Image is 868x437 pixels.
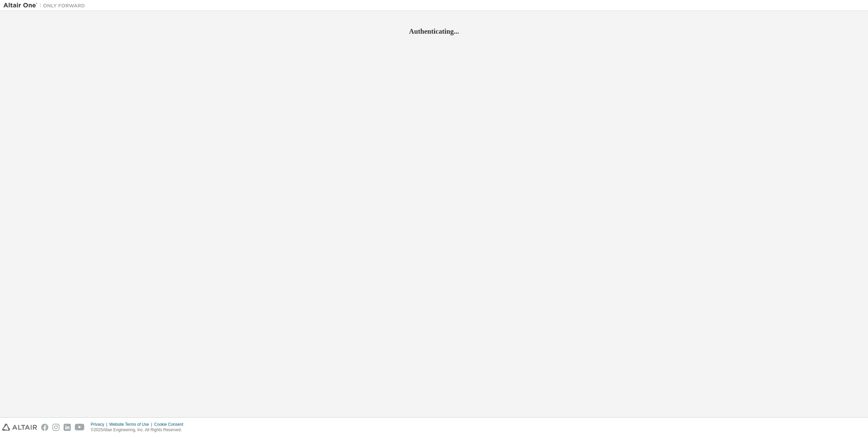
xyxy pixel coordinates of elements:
[91,422,109,427] div: Privacy
[52,424,60,431] img: instagram.svg
[109,422,154,427] div: Website Terms of Use
[2,424,37,431] img: altair_logo.svg
[64,424,71,431] img: linkedin.svg
[3,2,88,9] img: Altair One
[91,427,187,433] p: © 2025 Altair Engineering, Inc. All Rights Reserved.
[3,27,865,36] h2: Authenticating...
[41,424,48,431] img: facebook.svg
[75,424,85,431] img: youtube.svg
[154,422,187,427] div: Cookie Consent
